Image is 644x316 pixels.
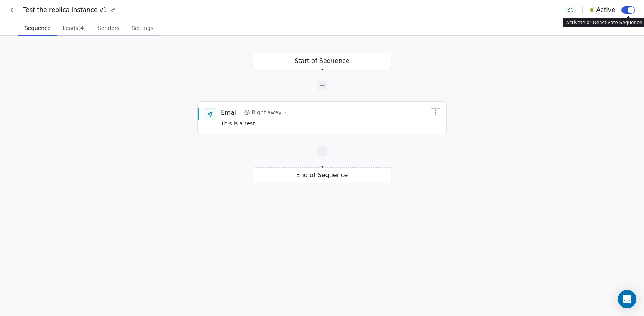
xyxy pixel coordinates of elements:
[197,101,447,135] div: EmailRight awayThis is a test
[59,23,89,33] span: Leads (4)
[252,167,392,183] div: End of Sequence
[618,290,636,308] div: Open Intercom Messenger
[221,108,238,117] div: Email
[566,20,642,26] p: Activate or Deactivate Sequence
[95,23,123,33] span: Senders
[252,53,392,69] div: Start of Sequence
[21,23,54,33] span: Sequence
[23,5,107,15] span: Test the replica instance v1
[241,107,291,118] button: Right away
[596,5,616,15] span: Active
[251,109,281,116] div: Right away
[221,120,288,128] span: This is a test
[128,23,156,33] span: Settings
